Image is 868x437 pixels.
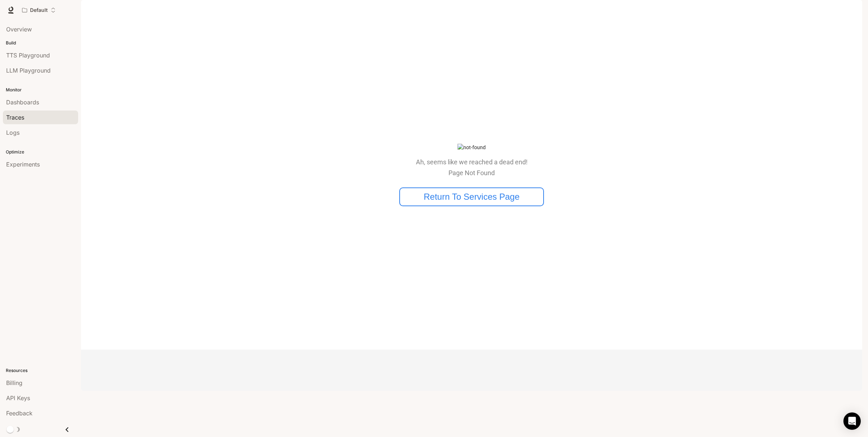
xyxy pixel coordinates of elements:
button: Return To Services Page [399,187,544,206]
button: Open workspace menu [19,3,59,17]
img: not-found [458,144,486,151]
p: Ah, seems like we reached a dead end! [416,159,528,166]
div: Open Intercom Messenger [843,412,861,430]
p: Page Not Found [416,169,528,177]
p: Default [30,7,48,13]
